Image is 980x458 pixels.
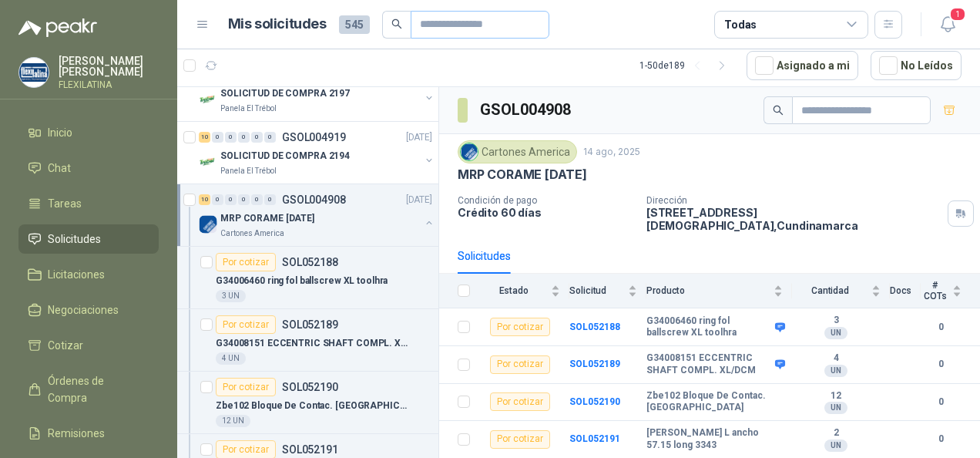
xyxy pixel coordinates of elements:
p: Panela El Trébol [220,165,277,177]
a: Solicitudes [18,224,159,254]
img: Logo peakr [18,19,97,37]
div: 0 [238,132,250,143]
div: Por cotizar [490,318,550,336]
span: Solicitud [569,285,625,296]
p: Condición de pago [458,195,634,206]
span: # COTs [921,280,949,301]
span: Tareas [48,195,82,212]
a: Chat [18,153,159,183]
p: SOL052189 [282,319,338,330]
img: Company Logo [199,215,217,234]
span: Chat [48,160,71,177]
span: search [773,105,784,116]
div: 0 [212,194,223,205]
p: GSOL004919 [282,132,346,143]
p: GSOL004908 [282,194,346,205]
a: 10 0 0 0 0 0 GSOL004908[DATE] Company LogoMRP CORAME [DATE]Cartones America [199,190,435,240]
button: No Leídos [871,51,962,80]
b: 3 [792,315,881,327]
a: SOL052191 [569,433,620,444]
div: Por cotizar [490,355,550,374]
p: MRP CORAME [DATE] [220,211,314,226]
span: 545 [339,15,370,34]
div: Por cotizar [490,392,550,411]
a: Por cotizarSOL052189G34008151 ECCENTRIC SHAFT COMPL. XL/DCM4 UN [177,309,438,372]
h1: Mis solicitudes [228,13,327,35]
th: # COTs [921,274,980,308]
a: Tareas [18,189,159,218]
div: 0 [225,194,237,205]
b: G34006460 ring fol ballscrew XL toolhra [646,315,771,339]
img: Company Logo [461,143,478,160]
p: [PERSON_NAME] [PERSON_NAME] [59,56,159,77]
b: G34008151 ECCENTRIC SHAFT COMPL. XL/DCM [646,352,771,376]
a: Por cotizarSOL052190Zbe102 Bloque De Contac. [GEOGRAPHIC_DATA]12 UN [177,372,438,434]
span: Cotizar [48,337,83,354]
a: Órdenes de Compra [18,366,159,413]
b: 0 [921,395,962,409]
p: [DATE] [406,130,432,145]
div: 0 [251,132,263,143]
h3: GSOL004908 [480,98,573,122]
b: [PERSON_NAME] L ancho 57.15 long 3343 [646,427,783,451]
div: 3 UN [216,290,246,302]
p: MRP CORAME [DATE] [458,167,587,183]
b: 0 [921,320,962,335]
a: Cotizar [18,331,159,360]
th: Estado [479,274,569,308]
a: SOL052188 [569,322,620,332]
button: Asignado a mi [747,51,858,80]
p: FLEXILATINA [59,80,159,89]
b: Zbe102 Bloque De Contac. [GEOGRAPHIC_DATA] [646,390,783,414]
div: Cartones America [458,140,577,163]
b: SOL052189 [569,359,620,369]
a: 10 0 0 0 0 0 GSOL004919[DATE] Company LogoSOLICITUD DE COMPRA 2194Panela El Trébol [199,128,435,177]
span: Producto [646,285,770,296]
p: SOL052190 [282,382,338,392]
span: Inicio [48,124,72,141]
div: 10 [199,132,210,143]
div: UN [824,365,847,377]
div: Por cotizar [216,378,276,396]
div: UN [824,327,847,339]
span: Órdenes de Compra [48,372,144,406]
div: Por cotizar [490,430,550,449]
span: Licitaciones [48,266,105,283]
p: Crédito 60 días [458,206,634,219]
div: UN [824,439,847,452]
p: G34006460 ring fol ballscrew XL toolhra [216,274,388,288]
a: Licitaciones [18,260,159,289]
div: 1 - 50 de 189 [639,53,734,78]
p: [DATE] [406,193,432,207]
a: Remisiones [18,419,159,448]
div: 0 [212,132,223,143]
img: Company Logo [199,153,217,171]
span: Estado [479,285,548,296]
button: 1 [934,11,962,39]
p: G34008151 ECCENTRIC SHAFT COMPL. XL/DCM [216,336,408,351]
span: Remisiones [48,425,105,442]
span: Solicitudes [48,231,101,248]
span: Cantidad [792,285,868,296]
p: Dirección [646,195,941,206]
div: 0 [264,132,276,143]
b: 12 [792,390,881,402]
p: Panela El Trébol [220,103,277,115]
div: 12 UN [216,415,250,427]
div: Por cotizar [216,253,276,271]
p: SOL052191 [282,444,338,455]
p: SOLICITUD DE COMPRA 2194 [220,149,350,163]
div: 0 [238,194,250,205]
p: [STREET_ADDRESS] [DEMOGRAPHIC_DATA] , Cundinamarca [646,206,941,232]
span: search [391,19,402,29]
a: Negociaciones [18,295,159,325]
a: Por cotizarSOL052188G34006460 ring fol ballscrew XL toolhra3 UN [177,247,438,309]
a: SOL052190 [569,396,620,407]
img: Company Logo [199,90,217,109]
span: 1 [949,7,966,22]
b: 0 [921,432,962,446]
th: Cantidad [792,274,890,308]
div: 0 [264,194,276,205]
